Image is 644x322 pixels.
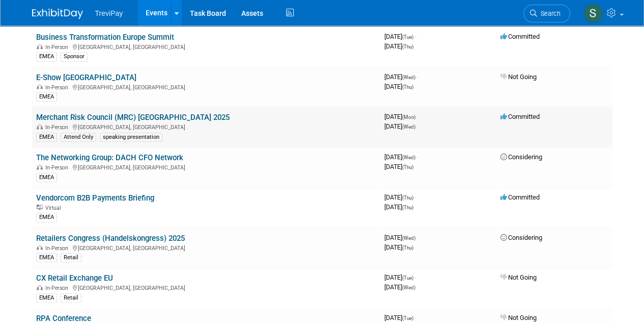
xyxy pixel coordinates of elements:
img: In-Person Event [37,164,43,169]
span: (Wed) [402,235,415,241]
img: Sara Ouhsine [583,4,603,23]
span: (Thu) [402,164,413,170]
span: [DATE] [384,113,418,120]
div: EMEA [36,213,57,222]
div: [GEOGRAPHIC_DATA], [GEOGRAPHIC_DATA] [36,243,376,252]
span: In-Person [45,44,71,51]
span: [DATE] [384,33,416,40]
a: The Networking Group: DACH CFO Network [36,153,183,162]
span: [DATE] [384,283,415,291]
span: (Wed) [402,155,415,160]
a: E-Show [GEOGRAPHIC_DATA] [36,73,136,82]
span: - [417,73,418,81]
div: EMEA [36,173,57,182]
span: (Tue) [402,315,413,321]
div: EMEA [36,293,57,303]
span: In-Person [45,285,71,291]
div: Attend Only [61,133,96,142]
span: Considering [500,153,542,161]
span: Committed [500,193,540,201]
span: Search [537,10,561,17]
span: [DATE] [384,203,413,211]
span: [DATE] [384,42,413,50]
span: In-Person [45,245,71,252]
span: - [415,274,416,281]
span: In-Person [45,84,71,91]
span: (Thu) [402,44,413,49]
span: [DATE] [384,83,413,90]
span: [DATE] [384,243,413,251]
div: EMEA [36,52,57,61]
a: Merchant Risk Council (MRC) [GEOGRAPHIC_DATA] 2025 [36,113,230,122]
a: Retailers Congress (Handelskongress) 2025 [36,234,185,243]
img: In-Person Event [37,84,43,89]
div: EMEA [36,253,57,262]
span: - [417,234,418,241]
div: [GEOGRAPHIC_DATA], [GEOGRAPHIC_DATA] [36,42,376,51]
span: Not Going [500,274,537,281]
img: In-Person Event [37,124,43,129]
span: (Wed) [402,75,415,80]
span: (Mon) [402,114,415,120]
span: TreviPay [95,9,123,17]
span: (Tue) [402,275,413,281]
span: In-Person [45,124,71,131]
div: [GEOGRAPHIC_DATA], [GEOGRAPHIC_DATA] [36,283,376,291]
div: speaking presentation [100,133,162,142]
span: [DATE] [384,234,418,241]
span: [DATE] [384,153,418,161]
span: (Tue) [402,34,413,40]
img: In-Person Event [37,285,43,290]
span: (Thu) [402,205,413,210]
a: Vendorcom B2B Payments Briefing [36,193,154,203]
span: (Wed) [402,285,415,290]
span: - [415,193,416,201]
span: Committed [500,33,540,40]
span: Not Going [500,73,537,81]
div: EMEA [36,92,57,102]
span: [DATE] [384,163,413,170]
a: Search [523,5,570,22]
span: (Thu) [402,84,413,90]
span: (Wed) [402,124,415,130]
div: [GEOGRAPHIC_DATA], [GEOGRAPHIC_DATA] [36,83,376,91]
img: Virtual Event [37,205,43,210]
span: (Thu) [402,245,413,251]
div: [GEOGRAPHIC_DATA], [GEOGRAPHIC_DATA] [36,163,376,171]
span: Considering [500,234,542,241]
span: Not Going [500,314,537,321]
img: In-Person Event [37,44,43,49]
span: In-Person [45,164,71,171]
img: ExhibitDay [32,9,83,19]
div: Retail [61,253,81,262]
span: - [415,314,416,321]
span: [DATE] [384,193,416,201]
span: Virtual [45,205,64,211]
div: Retail [61,293,81,303]
img: In-Person Event [37,245,43,250]
span: (Thu) [402,195,413,201]
span: - [415,33,416,40]
span: [DATE] [384,274,416,281]
span: [DATE] [384,73,418,81]
a: CX Retail Exchange EU [36,274,113,283]
span: Committed [500,113,540,120]
span: - [417,153,418,161]
div: Sponsor [61,52,88,61]
a: Business Transformation Europe Summit [36,33,174,42]
div: [GEOGRAPHIC_DATA], [GEOGRAPHIC_DATA] [36,122,376,131]
span: [DATE] [384,314,416,321]
span: - [417,113,418,120]
div: EMEA [36,133,57,142]
span: [DATE] [384,122,415,130]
